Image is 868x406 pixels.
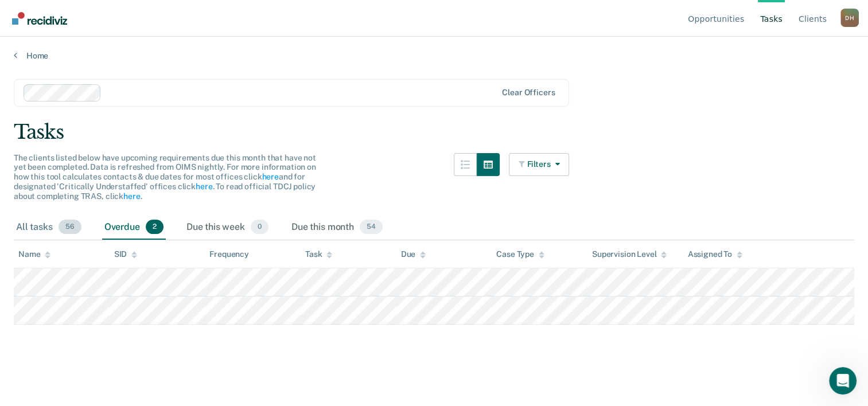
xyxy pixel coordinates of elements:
span: 56 [59,220,81,235]
a: here [262,172,278,181]
span: 0 [251,220,268,235]
div: Assigned To [687,249,742,259]
div: Due [401,249,426,259]
iframe: Intercom live chat [829,367,857,395]
span: 54 [360,220,383,235]
div: Clear officers [502,88,555,97]
div: Overdue2 [102,215,166,240]
span: The clients listed below have upcoming requirements due this month that have not yet been complet... [14,153,316,201]
div: All tasks56 [14,215,84,240]
span: 2 [146,220,164,235]
div: Case Type [496,249,544,259]
img: Recidiviz [12,12,67,25]
div: Tasks [14,120,854,144]
div: Supervision Level [592,249,667,259]
div: Name [18,249,50,259]
div: Due this week0 [184,215,271,240]
button: Filters [509,153,570,176]
div: D H [840,9,859,27]
div: Due this month54 [289,215,385,240]
div: Frequency [209,249,249,259]
a: here [123,192,140,201]
a: here [196,182,212,191]
div: SID [114,249,138,259]
button: Profile dropdown button [840,9,859,27]
div: Task [305,249,332,259]
a: Home [14,50,854,61]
